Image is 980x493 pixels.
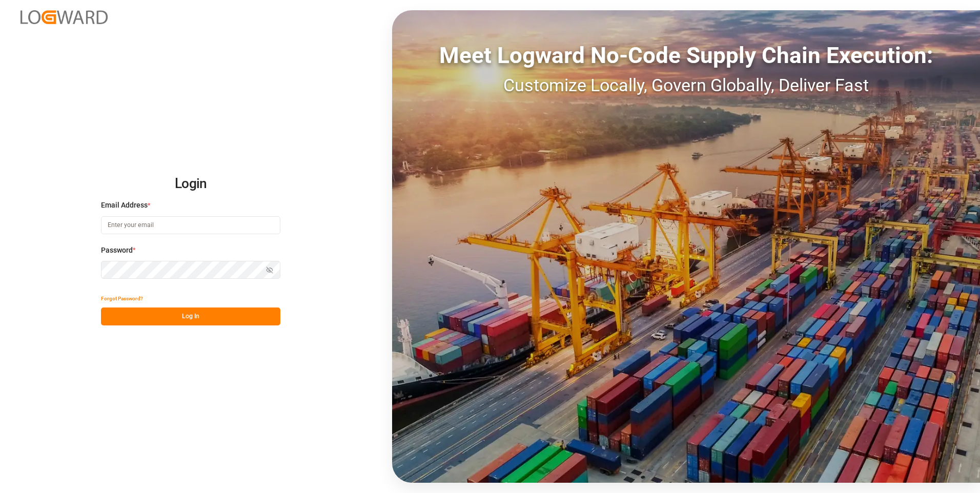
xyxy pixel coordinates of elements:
[392,72,980,98] div: Customize Locally, Govern Globally, Deliver Fast
[21,10,108,24] img: Logward_new_orange.png
[101,245,133,256] span: Password
[101,168,280,200] h2: Login
[101,290,143,307] button: Forgot Password?
[101,307,280,325] button: Log In
[101,200,148,211] span: Email Address
[101,216,280,234] input: Enter your email
[392,38,980,72] div: Meet Logward No-Code Supply Chain Execution:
